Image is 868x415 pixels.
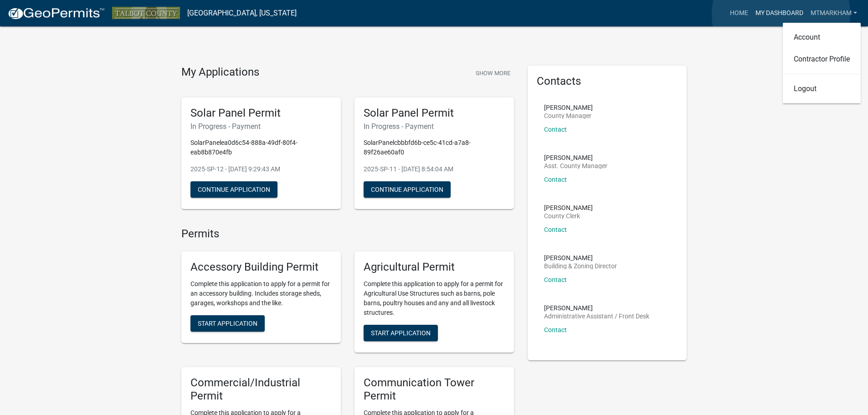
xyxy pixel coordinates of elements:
[544,126,567,133] a: Contact
[544,176,567,183] a: Contact
[198,320,257,327] span: Start Application
[544,305,649,311] p: [PERSON_NAME]
[190,315,265,332] button: Start Application
[544,205,593,211] p: [PERSON_NAME]
[544,154,607,161] p: [PERSON_NAME]
[544,276,567,283] a: Contact
[472,66,514,81] button: Show More
[190,138,332,157] p: SolarPanelea0d6c54-888a-49df-80f4-eab8b870e4fb
[371,329,431,337] span: Start Application
[783,48,861,70] a: Contractor Profile
[544,226,567,233] a: Contact
[364,122,505,131] h6: In Progress - Payment
[190,122,332,131] h6: In Progress - Payment
[181,227,514,241] h4: Permits
[364,261,505,274] h5: Agricultural Permit
[364,138,505,157] p: SolarPanelcbbbfd6b-ce5c-41cd-a7a8-89f26ae60af0
[544,326,567,333] a: Contact
[190,181,277,198] button: Continue Application
[181,66,259,79] h4: My Applications
[364,376,505,403] h5: Communication Tower Permit
[544,213,593,219] p: County Clerk
[190,164,332,174] p: 2025-SP-12 - [DATE] 9:29:43 AM
[190,279,332,308] p: Complete this application to apply for a permit for an accessory building. Includes storage sheds...
[537,75,678,88] h5: Contacts
[726,5,752,22] a: Home
[190,376,332,403] h5: Commercial/Industrial Permit
[544,104,593,111] p: [PERSON_NAME]
[783,23,861,103] div: mtmarkham
[190,261,332,274] h5: Accessory Building Permit
[544,255,617,261] p: [PERSON_NAME]
[544,113,593,119] p: County Manager
[364,164,505,174] p: 2025-SP-11 - [DATE] 8:54:04 AM
[364,325,438,341] button: Start Application
[544,313,649,319] p: Administrative Assistant / Front Desk
[364,279,505,318] p: Complete this application to apply for a permit for Agricultural Use Structures such as barns, po...
[544,263,617,269] p: Building & Zoning Director
[112,7,180,19] img: Talbot County, Georgia
[783,78,861,100] a: Logout
[544,163,607,169] p: Asst. County Manager
[364,181,451,198] button: Continue Application
[752,5,807,22] a: My Dashboard
[783,26,861,48] a: Account
[187,5,297,21] a: [GEOGRAPHIC_DATA], [US_STATE]
[190,107,332,120] h5: Solar Panel Permit
[364,107,505,120] h5: Solar Panel Permit
[807,5,861,22] a: mtmarkham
